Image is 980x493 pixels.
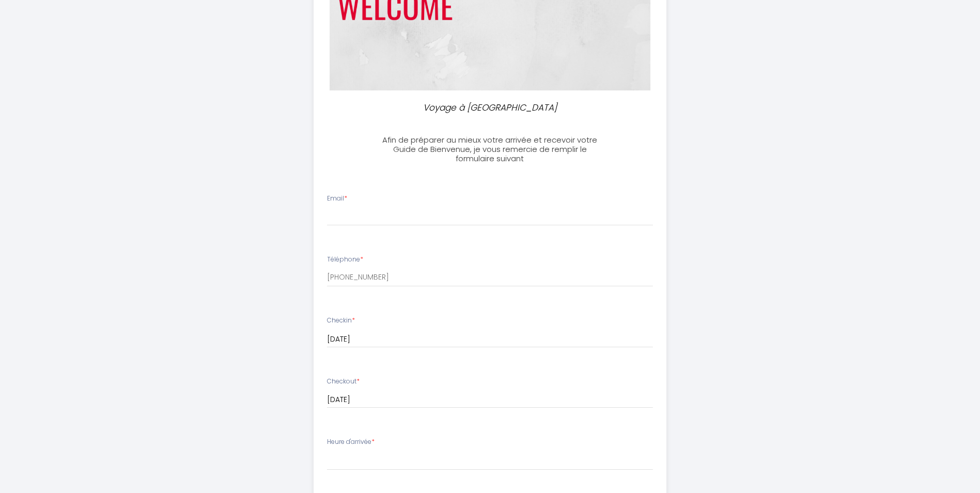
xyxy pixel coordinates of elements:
[327,316,355,326] label: Checkin
[375,135,605,163] h3: Afin de préparer au mieux votre arrivée et recevoir votre Guide de Bienvenue, je vous remercie de...
[327,377,360,387] label: Checkout
[327,437,375,447] label: Heure d'arrivée
[380,101,601,115] p: Voyage à [GEOGRAPHIC_DATA]
[327,194,347,204] label: Email
[327,255,363,265] label: Téléphone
